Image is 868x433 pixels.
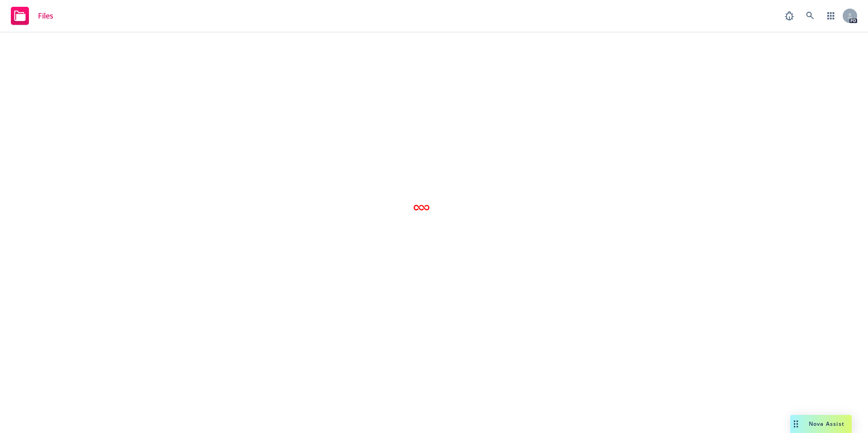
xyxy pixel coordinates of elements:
span: Nova Assist [809,420,844,428]
a: Report a Bug [780,7,798,25]
a: Files [7,3,57,28]
span: Files [38,12,53,19]
a: Search [801,7,819,25]
button: Nova Assist [790,415,852,433]
a: Switch app [822,7,840,25]
div: Drag to move [790,415,802,433]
